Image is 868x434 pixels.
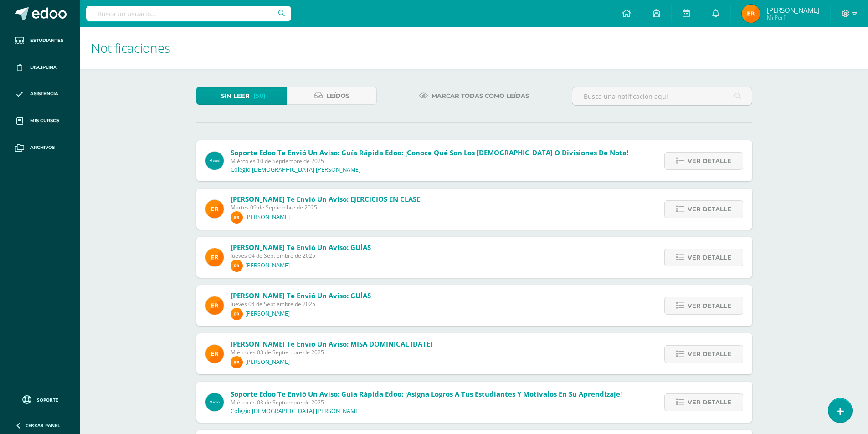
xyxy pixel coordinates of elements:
[205,152,224,170] img: 676617573f7bfa93b0300b4c1ae80bc1.png
[231,291,371,300] span: [PERSON_NAME] te envió un aviso: GUÍAS
[767,5,819,15] span: [PERSON_NAME]
[30,90,58,97] span: Asistencia
[231,356,243,368] img: a9278f9d88eb229036aa8d5e78b31be7.png
[688,297,731,314] span: Ver detalle
[245,310,290,317] p: [PERSON_NAME]
[26,422,60,429] span: Cerrar panel
[30,37,63,44] span: Estudiantes
[7,81,73,108] a: Asistencia
[245,262,290,269] p: [PERSON_NAME]
[11,393,69,405] a: Soporte
[688,346,731,363] span: Ver detalle
[287,87,377,105] a: Leídos
[205,200,224,218] img: 890e40971ad6f46e050b48f7f5834b7c.png
[196,87,287,105] a: Sin leer(50)
[688,249,731,266] span: Ver detalle
[688,394,731,411] span: Ver detalle
[572,87,752,105] input: Busca una notificación aquí
[231,148,628,157] span: Soporte Edoo te envió un aviso: Guía Rápida Edoo: ¡Conoce qué son los [DEMOGRAPHIC_DATA] o Divisi...
[231,308,243,320] img: a9278f9d88eb229036aa8d5e78b31be7.png
[326,87,349,104] span: Leídos
[231,398,622,406] span: Miércoles 03 de Septiembre de 2025
[30,64,57,71] span: Disciplina
[205,345,224,363] img: 890e40971ad6f46e050b48f7f5834b7c.png
[7,27,73,54] a: Estudiantes
[30,117,59,124] span: Mis cursos
[37,397,58,403] span: Soporte
[7,134,73,161] a: Archivos
[86,6,291,21] input: Busca un usuario...
[7,107,73,134] a: Mis cursos
[231,348,432,356] span: Miércoles 03 de Septiembre de 2025
[431,87,529,104] span: Marcar todas como leídas
[408,87,540,105] a: Marcar todas como leídas
[91,39,170,56] span: Notificaciones
[231,194,420,204] span: [PERSON_NAME] te envió un aviso: EJERCICIOS EN CLASE
[231,260,243,272] img: a9278f9d88eb229036aa8d5e78b31be7.png
[253,87,266,104] span: (50)
[688,201,731,218] span: Ver detalle
[231,243,371,252] span: [PERSON_NAME] te envió un aviso: GUÍAS
[205,393,224,411] img: 676617573f7bfa93b0300b4c1ae80bc1.png
[767,14,819,21] span: Mi Perfil
[245,214,290,221] p: [PERSON_NAME]
[742,5,760,23] img: b9e3894e7f16a561f6570e7c5a24956e.png
[688,153,731,169] span: Ver detalle
[231,157,628,165] span: Miércoles 10 de Septiembre de 2025
[205,248,224,266] img: 890e40971ad6f46e050b48f7f5834b7c.png
[231,166,360,174] p: Colegio [DEMOGRAPHIC_DATA] [PERSON_NAME]
[221,87,250,104] span: Sin leer
[30,144,55,151] span: Archivos
[231,204,420,211] span: Martes 09 de Septiembre de 2025
[205,296,224,315] img: 890e40971ad6f46e050b48f7f5834b7c.png
[231,300,371,308] span: Jueves 04 de Septiembre de 2025
[231,211,243,224] img: a9278f9d88eb229036aa8d5e78b31be7.png
[245,358,290,366] p: [PERSON_NAME]
[7,54,73,81] a: Disciplina
[231,339,432,348] span: [PERSON_NAME] te envió un aviso: MISA DOMINICAL [DATE]
[231,389,622,398] span: Soporte Edoo te envió un aviso: Guía Rápida Edoo: ¡Asigna Logros a tus Estudiantes y Motívalos en...
[231,252,371,260] span: Jueves 04 de Septiembre de 2025
[231,408,360,415] p: Colegio [DEMOGRAPHIC_DATA] [PERSON_NAME]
